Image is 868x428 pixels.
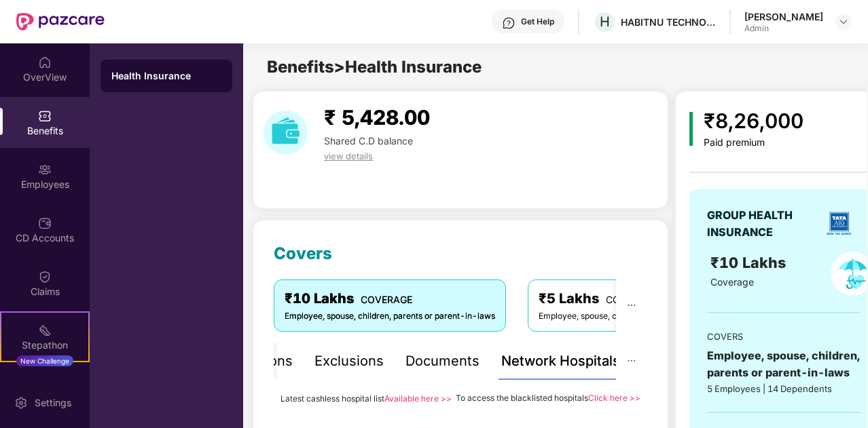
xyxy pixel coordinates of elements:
img: svg+xml;base64,PHN2ZyBpZD0iSGVscC0zMngzMiIgeG1sbnM9Imh0dHA6Ly93d3cudzMub3JnLzIwMDAvc3ZnIiB3aWR0aD... [502,16,516,30]
span: Shared C.D balance [324,135,413,147]
button: ellipsis [616,279,647,331]
img: svg+xml;base64,PHN2ZyBpZD0iRW1wbG95ZWVzIiB4bWxucz0iaHR0cDovL3d3dy53My5vcmcvMjAwMC9zdmciIHdpZHRoPS... [38,163,52,176]
span: Latest cashless hospital list [281,393,384,404]
span: ellipsis [627,300,636,310]
div: Health Insurance [111,69,221,83]
img: svg+xml;base64,PHN2ZyBpZD0iQmVuZWZpdHMiIHhtbG5zPSJodHRwOi8vd3d3LnczLm9yZy8yMDAwL3N2ZyIgd2lkdGg9Ij... [38,109,52,123]
img: svg+xml;base64,PHN2ZyBpZD0iQ0RfQWNjb3VudHMiIGRhdGEtbmFtZT0iQ0QgQWNjb3VudHMiIHhtbG5zPSJodHRwOi8vd3... [38,216,52,230]
img: svg+xml;base64,PHN2ZyBpZD0iU2V0dGluZy0yMHgyMCIgeG1sbnM9Imh0dHA6Ly93d3cudzMub3JnLzIwMDAvc3ZnIiB3aW... [14,396,28,410]
div: Get Help [521,16,554,27]
div: ₹5 Lakhs [539,288,749,309]
button: ellipsis [616,343,647,380]
div: Employee, spouse, children, parents or parent-in-laws [707,347,861,381]
img: icon [689,112,693,146]
a: Click here >> [588,393,640,403]
img: svg+xml;base64,PHN2ZyBpZD0iSG9tZSIgeG1sbnM9Imh0dHA6Ly93d3cudzMub3JnLzIwMDAvc3ZnIiB3aWR0aD0iMjAiIG... [38,56,52,69]
span: ₹10 Lakhs [710,254,790,271]
span: Covers [274,244,332,263]
img: svg+xml;base64,PHN2ZyBpZD0iQ2xhaW0iIHhtbG5zPSJodHRwOi8vd3d3LnczLm9yZy8yMDAwL3N2ZyIgd2lkdGg9IjIwIi... [38,270,52,284]
img: New Pazcare Logo [16,13,105,31]
img: svg+xml;base64,PHN2ZyB4bWxucz0iaHR0cDovL3d3dy53My5vcmcvMjAwMC9zdmciIHdpZHRoPSIyMSIgaGVpZ2h0PSIyMC... [38,324,52,337]
div: Employee, spouse, children, parents or parent-in-laws [285,310,495,323]
div: New Challenge [16,355,73,366]
span: COVERAGE [361,294,412,305]
span: view details [324,151,373,161]
div: COVERS [707,330,861,343]
img: svg+xml;base64,PHN2ZyBpZD0iRHJvcGRvd24tMzJ4MzIiIHhtbG5zPSJodHRwOi8vd3d3LnczLm9yZy8yMDAwL3N2ZyIgd2... [838,16,849,27]
div: Admin [744,23,823,34]
div: [PERSON_NAME] [744,10,823,23]
div: HABITNU TECHNOLOGIES PRIVATE LIMITED [621,16,716,28]
span: ₹ 5,428.00 [324,105,430,130]
div: 5 Employees | 14 Dependents [707,382,861,395]
img: insurerLogo [822,206,856,241]
span: ellipsis [627,356,636,366]
div: Documents [405,351,480,372]
div: Exclusions [314,351,384,372]
div: Settings [31,396,75,410]
div: GROUP HEALTH INSURANCE [707,207,817,241]
div: Network Hospitals [501,351,620,372]
div: Stepathon [1,338,88,352]
span: To access the blacklisted hospitals [456,393,588,403]
div: Paid premium [704,137,803,149]
span: H [600,14,610,30]
span: Coverage [710,276,754,288]
span: Benefits > Health Insurance [267,57,482,77]
img: download [264,111,308,155]
div: Employee, spouse, children, parents or parent-in-laws [539,310,749,323]
div: ₹10 Lakhs [285,288,495,309]
a: Available here >> [384,393,452,404]
div: ₹8,26,000 [704,105,803,137]
span: COVERAGE [606,294,657,305]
